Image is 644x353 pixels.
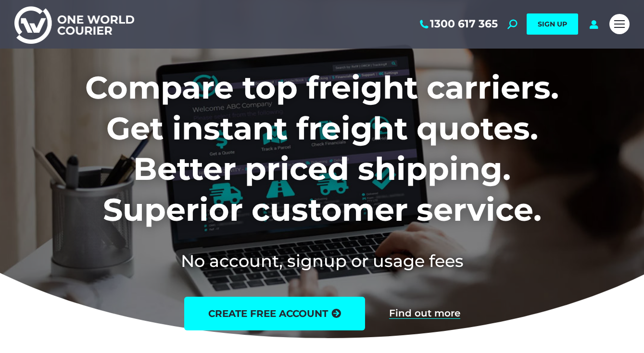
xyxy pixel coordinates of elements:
a: 1300 617 365 [418,18,498,30]
h1: Compare top freight carriers. Get instant freight quotes. Better priced shipping. Superior custom... [22,67,622,230]
a: create free account [184,297,365,330]
img: One World Courier [14,5,134,44]
a: Mobile menu icon [609,14,630,34]
a: SIGN UP [527,13,578,35]
span: SIGN UP [538,20,567,28]
a: Find out more [389,308,460,319]
h2: No account, signup or usage fees [22,249,622,273]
